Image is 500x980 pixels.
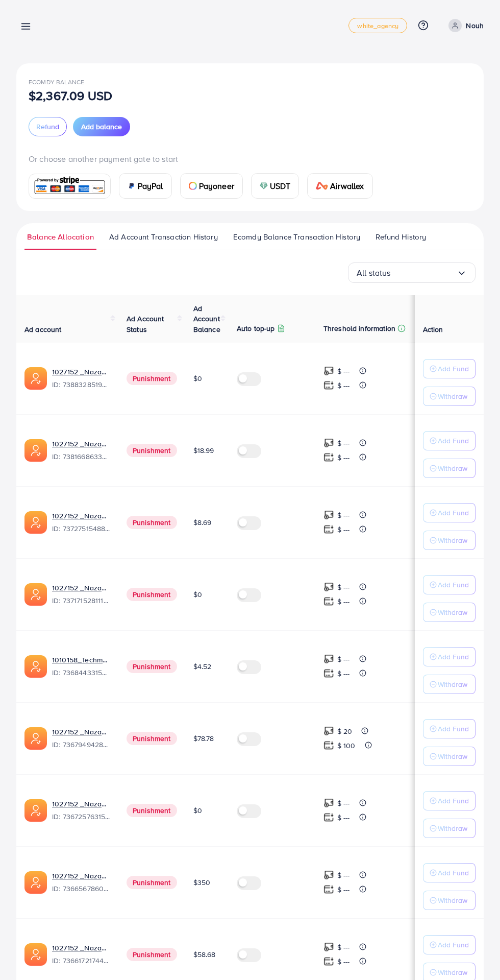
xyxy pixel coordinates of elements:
[438,507,469,519] p: Add Fund
[52,883,110,894] span: ID: 7366567860828749825
[138,180,163,192] span: PayPal
[423,387,476,406] button: Withdraw
[357,22,398,29] span: white_agency
[316,182,328,190] img: card
[438,966,467,978] p: Withdraw
[348,18,407,33] a: white_agency
[29,89,112,102] p: $2,367.09 USD
[193,949,216,960] span: $58.68
[323,582,334,592] img: top-up amount
[423,791,476,810] button: Add Fund
[52,871,110,894] div: <span class='underline'>1027152 _Nazaagency_0051</span></br>7366567860828749825
[337,365,350,377] p: $ ---
[438,390,467,402] p: Withdraw
[337,509,350,521] p: $ ---
[337,437,350,449] p: $ ---
[128,182,136,190] img: card
[52,655,110,665] a: 1010158_Techmanistan pk acc_1715599413927
[237,322,275,334] p: Auto top-up
[52,799,110,822] div: <span class='underline'>1027152 _Nazaagency_016</span></br>7367257631523782657
[32,175,107,197] img: card
[423,531,476,550] button: Withdraw
[438,939,469,951] p: Add Fund
[52,655,110,678] div: <span class='underline'>1010158_Techmanistan pk acc_1715599413927</span></br>7368443315504726017
[119,173,172,199] a: cardPayPal
[330,180,364,192] span: Airwallex
[193,805,202,816] span: $0
[52,511,110,521] a: 1027152 _Nazaagency_007
[423,747,476,766] button: Withdraw
[438,822,467,834] p: Withdraw
[323,812,334,823] img: top-up amount
[193,517,212,528] span: $8.69
[323,740,334,751] img: top-up amount
[29,153,471,165] p: Or choose another payment gate to start
[323,668,334,679] img: top-up amount
[24,943,47,966] img: ic-ads-acc.e4c84228.svg
[323,884,334,895] img: top-up amount
[438,750,467,762] p: Withdraw
[24,367,47,390] img: ic-ads-acc.e4c84228.svg
[24,727,47,750] img: ic-ads-acc.e4c84228.svg
[193,589,202,600] span: $0
[337,379,350,392] p: $ ---
[323,366,334,376] img: top-up amount
[438,678,467,690] p: Withdraw
[438,894,467,906] p: Withdraw
[307,173,372,199] a: cardAirwallex
[127,948,177,961] span: Punishment
[323,798,334,808] img: top-up amount
[323,524,334,535] img: top-up amount
[193,661,212,672] span: $4.52
[466,19,484,32] p: Nouh
[323,380,334,391] img: top-up amount
[423,575,476,594] button: Add Fund
[180,173,243,199] a: cardPayoneer
[323,726,334,736] img: top-up amount
[127,876,177,889] span: Punishment
[337,523,350,536] p: $ ---
[52,739,110,750] span: ID: 7367949428067450896
[52,439,110,449] a: 1027152 _Nazaagency_023
[52,583,110,606] div: <span class='underline'>1027152 _Nazaagency_04</span></br>7371715281112170513
[337,725,353,737] p: $ 20
[438,795,469,807] p: Add Fund
[423,324,443,334] span: Action
[127,732,177,745] span: Punishment
[423,359,476,378] button: Add Fund
[52,727,110,737] a: 1027152 _Nazaagency_003
[444,19,484,32] a: Nouh
[337,653,350,665] p: $ ---
[81,122,122,132] span: Add balance
[438,435,469,447] p: Add Fund
[423,935,476,954] button: Add Fund
[438,579,469,591] p: Add Fund
[193,303,220,334] span: Ad Account Balance
[438,363,469,375] p: Add Fund
[323,438,334,448] img: top-up amount
[423,819,476,838] button: Withdraw
[36,122,59,132] span: Refund
[323,956,334,967] img: top-up amount
[52,379,110,390] span: ID: 7388328519014645761
[24,583,47,606] img: ic-ads-acc.e4c84228.svg
[438,867,469,879] p: Add Fund
[199,180,234,192] span: Payoneer
[323,322,395,334] p: Threshold information
[423,647,476,666] button: Add Fund
[109,231,218,243] span: Ad Account Transaction History
[438,606,467,618] p: Withdraw
[24,655,47,678] img: ic-ads-acc.e4c84228.svg
[438,462,467,474] p: Withdraw
[52,871,110,881] a: 1027152 _Nazaagency_0051
[52,367,110,377] a: 1027152 _Nazaagency_019
[52,511,110,534] div: <span class='underline'>1027152 _Nazaagency_007</span></br>7372751548805726224
[251,173,299,199] a: cardUSDT
[127,660,177,673] span: Punishment
[29,117,67,136] button: Refund
[337,811,350,824] p: $ ---
[193,373,202,384] span: $0
[438,651,469,663] p: Add Fund
[337,595,350,608] p: $ ---
[376,231,426,243] span: Refund History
